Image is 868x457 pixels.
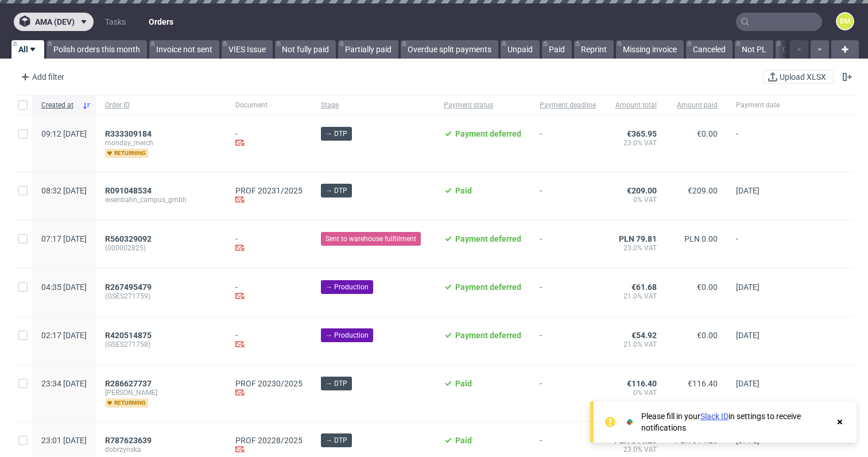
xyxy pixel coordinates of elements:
[697,129,718,138] span: €0.00
[105,379,154,388] a: R286627737
[540,129,596,158] span: -
[641,410,829,433] div: Please fill in your in settings to receive notifications
[540,379,596,408] span: -
[631,331,657,340] span: €54.92
[540,331,596,351] span: -
[235,129,303,149] div: -
[16,68,67,86] div: Add filter
[736,234,780,254] span: -
[105,282,154,292] a: R267495479
[105,129,154,138] a: R333309184
[105,398,148,408] span: returning
[540,234,596,254] span: -
[41,282,87,292] span: 04:35 [DATE]
[41,234,87,243] span: 07:17 [DATE]
[105,234,154,243] a: R560329092
[105,436,152,445] span: R787623639
[98,13,133,31] a: Tasks
[455,234,521,243] span: Payment deferred
[321,100,425,110] span: Stage
[105,331,154,340] a: R420514875
[142,13,180,31] a: Orders
[444,100,521,110] span: Payment status
[105,186,154,195] a: R091048534
[684,234,718,243] span: PLN 0.00
[614,138,657,148] span: 23.0% VAT
[105,100,217,110] span: Order ID
[736,186,759,195] span: [DATE]
[105,149,148,158] span: returning
[105,243,217,253] span: (000002825)
[627,129,657,138] span: €365.95
[235,436,303,445] a: PROF 20228/2025
[105,292,217,301] span: (GSES271759)
[574,40,614,59] a: Reprint
[686,40,733,59] a: Canceled
[325,435,347,446] span: → DTP
[325,378,347,389] span: → DTP
[614,292,657,301] span: 21.0% VAT
[837,13,853,29] figcaption: BM
[736,282,759,292] span: [DATE]
[455,282,521,292] span: Payment deferred
[338,40,398,59] a: Partially paid
[41,129,87,138] span: 09:12 [DATE]
[736,129,780,158] span: -
[688,379,718,388] span: €116.40
[235,331,303,351] div: -
[614,340,657,349] span: 21.0% VAT
[46,40,147,59] a: Polish orders this month
[275,40,336,59] a: Not fully paid
[736,379,759,388] span: [DATE]
[614,100,657,110] span: Amount total
[35,18,75,26] span: ama (dev)
[105,331,152,340] span: R420514875
[455,331,521,340] span: Payment deferred
[540,100,596,110] span: Payment deadline
[235,100,303,110] span: Document
[401,40,498,59] a: Overdue split payments
[700,412,728,421] a: Slack ID
[105,234,152,243] span: R560329092
[735,40,773,59] a: Not PL
[105,340,217,349] span: (GSES271758)
[325,185,347,196] span: → DTP
[105,138,217,148] span: monday_merch
[614,388,657,397] span: 0% VAT
[105,282,152,292] span: R267495479
[614,445,657,454] span: 23.0% VAT
[105,388,217,397] span: [PERSON_NAME]
[222,40,273,59] a: VIES Issue
[777,73,828,81] span: Upload XLSX
[235,234,303,254] div: -
[627,379,657,388] span: €116.40
[455,129,521,138] span: Payment deferred
[697,282,718,292] span: €0.00
[455,379,472,388] span: Paid
[105,129,152,138] span: R333309184
[105,195,217,204] span: eisenbahn_campus_gmbh
[736,331,759,340] span: [DATE]
[763,70,834,84] button: Upload XLSX
[235,186,303,195] a: PROF 20231/2025
[325,330,369,340] span: → Production
[631,282,657,292] span: €61.68
[149,40,219,59] a: Invoice not sent
[776,40,820,59] a: CH + NO
[105,186,152,195] span: R091048534
[105,379,152,388] span: R286627737
[624,416,635,428] img: Slack
[41,436,87,445] span: 23:01 [DATE]
[11,40,44,59] a: All
[41,100,77,110] span: Created at
[105,436,154,445] a: R787623639
[325,129,347,139] span: → DTP
[235,379,303,388] a: PROF 20230/2025
[675,100,718,110] span: Amount paid
[235,282,303,303] div: -
[540,436,596,456] span: -
[501,40,540,59] a: Unpaid
[619,234,657,243] span: PLN 79.81
[41,379,87,388] span: 23:34 [DATE]
[325,282,369,292] span: → Production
